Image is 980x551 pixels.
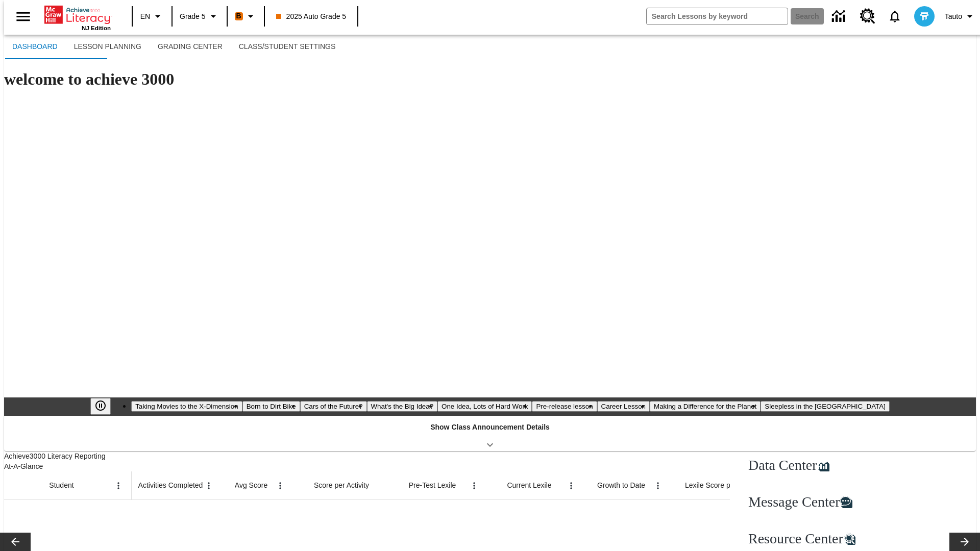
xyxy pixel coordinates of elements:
[180,11,206,22] span: Grade 5
[945,11,962,22] span: Tauto
[140,11,150,22] span: EN
[242,401,300,412] button: Slide 2 Born to Dirt Bike
[748,457,817,473] span: Data Center
[597,480,645,491] span: Growth to Date
[761,401,890,412] button: Slide 9 Sleepless in the Animal Kingdom
[300,401,367,412] button: Slide 3 Cars of the Future?
[231,35,344,59] button: Class/Student Settings
[430,422,550,433] p: Show Class Announcement Details
[467,478,482,493] button: Open Menu
[914,6,935,27] img: avatar image
[276,11,347,22] span: 2025 Auto Grade 5
[44,4,111,31] div: Home
[647,8,788,24] input: search field
[236,10,241,22] span: B
[4,416,976,451] div: Show Class Announcement Details
[111,478,126,493] button: Open Menu
[231,7,261,26] button: Boost Class color is orange. Change class color
[748,531,843,547] span: Resource Center
[4,70,976,89] h1: welcome to achieve 3000
[4,461,730,471] div: At-A-Glance
[201,478,216,493] button: Open Menu
[742,488,859,516] a: Message Center
[941,7,980,26] button: Profile/Settings
[150,35,231,59] button: Grading Center
[138,480,203,491] span: Activities Completed
[409,480,456,491] span: Pre-Test Lexile
[949,533,980,551] button: Lesson carousel, Next
[235,480,267,491] span: Avg Score
[4,452,730,471] span: Achieve3000 Literacy Reporting
[437,401,532,412] button: Slide 5 One Idea, Lots of Hard Work
[367,401,438,412] button: Slide 4 What's the Big Idea?
[597,401,650,412] button: Slide 7 Career Lesson
[49,480,73,491] span: Student
[82,25,111,31] span: NJ Edition
[826,3,854,31] a: Data Center
[66,35,150,59] button: Lesson Planning
[4,35,976,59] div: SubNavbar
[908,3,941,30] button: Select a new avatar
[532,401,597,412] button: Slide 6 Pre-release lesson
[685,480,758,491] span: Lexile Score per Month
[742,451,836,480] a: Data Center
[4,35,344,59] div: SubNavbar
[273,478,288,493] button: Open Menu
[650,478,666,493] button: Open Menu
[176,7,224,26] button: Grade: Grade 5, Select a grade
[136,7,168,26] button: Language: EN, Select a language
[650,401,761,412] button: Slide 8 Making a Difference for the Planet
[4,35,66,59] button: Dashboard
[44,5,111,25] a: Home
[90,398,111,415] button: Pause
[563,478,579,493] button: Open Menu
[507,480,551,491] span: Current Lexile
[314,480,369,491] span: Score per Activity
[854,3,881,30] a: Resource Center, Will open in new tab
[748,494,840,510] span: Message Center
[8,2,38,32] button: Open side menu
[881,3,908,30] a: Notifications
[131,401,242,412] button: Slide 1 Taking Movies to the X-Dimension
